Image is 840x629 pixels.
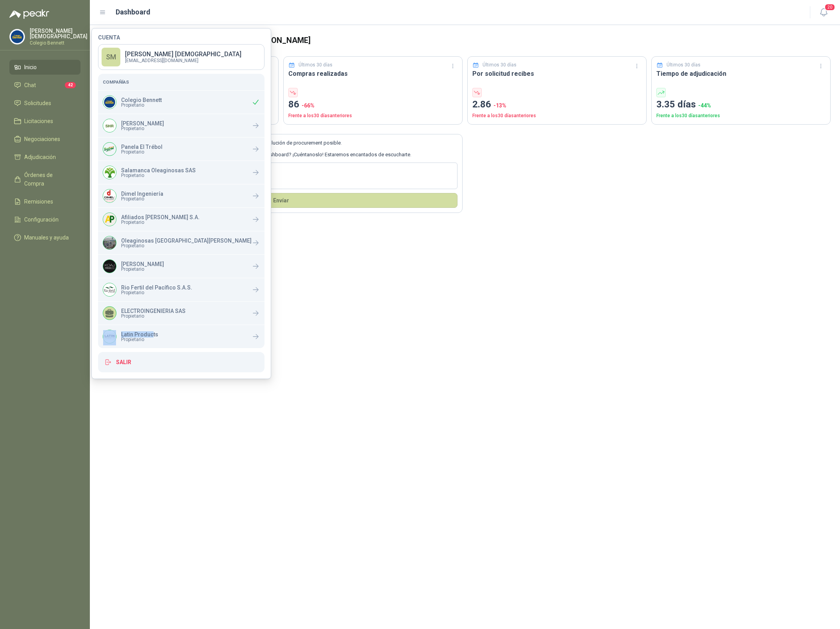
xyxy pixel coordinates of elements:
p: Afiliados [PERSON_NAME] S.A. [121,214,200,220]
img: Company Logo [103,189,116,202]
span: Configuración [24,215,59,224]
p: Oleaginosas [GEOGRAPHIC_DATA][PERSON_NAME] [121,238,252,243]
p: Rio Fertil del Pacífico S.A.S. [121,285,192,290]
span: Propietario [121,220,200,225]
p: 2.86 [472,97,642,112]
h3: Bienvenido de [DEMOGRAPHIC_DATA][PERSON_NAME] [112,34,831,46]
span: Adjudicación [24,153,56,161]
p: Colegio Bennett [121,97,162,103]
p: ELECTROINGENIERIA SAS [121,308,186,314]
img: Company Logo [103,119,116,132]
span: Negociaciones [24,135,60,143]
div: SM [102,48,120,66]
span: Propietario [121,243,252,248]
img: Company Logo [103,213,116,226]
span: -13 % [493,102,506,109]
p: Dimel Ingeniería [121,191,163,197]
span: Propietario [121,197,163,201]
p: [EMAIL_ADDRESS][DOMAIN_NAME] [125,58,241,63]
p: Últimos 30 días [298,61,332,69]
p: Últimos 30 días [667,61,701,69]
button: 20 [817,5,831,20]
a: Company LogoLatin ProductsPropietario [98,325,265,348]
p: [PERSON_NAME] [121,121,164,126]
img: Company Logo [103,143,116,155]
a: SM[PERSON_NAME] [DEMOGRAPHIC_DATA][EMAIL_ADDRESS][DOMAIN_NAME] [98,44,265,70]
a: Company LogoPanela El TrébolPropietario [98,138,265,161]
p: 3.35 días [656,97,826,112]
p: Frente a los 30 días anteriores [288,112,458,120]
p: [PERSON_NAME] [DEMOGRAPHIC_DATA] [30,28,88,39]
span: Propietario [121,126,164,131]
span: -44 % [698,102,711,109]
p: Frente a los 30 días anteriores [656,112,826,120]
a: Company LogoDimel IngenieríaPropietario [98,184,265,207]
p: ¿Tienes alguna sugerencia o petición sobre lo que te gustaría ver en tu dashboard? ¡Cuéntanoslo! ... [104,151,458,159]
p: Latin Products [121,332,158,337]
p: 86 [288,97,458,112]
span: Propietario [121,150,163,154]
a: Adjudicación [9,150,80,164]
img: Company Logo [103,260,116,273]
a: Configuración [9,212,80,227]
a: ELECTROINGENIERIA SASPropietario [98,302,265,325]
p: Colegio Bennett [30,41,88,45]
a: Company LogoRio Fertil del Pacífico S.A.S.Propietario [98,278,265,301]
a: Negociaciones [9,132,80,147]
h1: Dashboard [116,7,150,18]
span: Propietario [121,337,158,342]
a: Chat42 [9,78,80,93]
span: Inicio [24,63,37,71]
img: Logo peakr [9,9,49,19]
span: Propietario [121,290,192,295]
span: Remisiones [24,197,53,206]
span: 20 [824,4,835,11]
a: Company LogoAfiliados [PERSON_NAME] S.A.Propietario [98,208,265,231]
span: Propietario [121,173,196,178]
h3: Por solicitud recibes [472,69,642,79]
div: Company LogoColegio BennettPropietario [98,91,265,114]
span: Propietario [121,267,164,272]
p: Frente a los 30 días anteriores [472,112,642,120]
span: 42 [65,82,76,88]
p: Últimos 30 días [483,61,517,69]
a: Manuales y ayuda [9,230,80,245]
a: Company Logo[PERSON_NAME]Propietario [98,114,265,137]
span: Licitaciones [24,117,53,125]
a: Remisiones [9,194,80,209]
span: Órdenes de Compra [24,171,73,188]
a: Licitaciones [9,114,80,129]
a: Solicitudes [9,96,80,111]
a: Company LogoOleaginosas [GEOGRAPHIC_DATA][PERSON_NAME]Propietario [98,231,265,254]
span: Manuales y ayuda [24,233,69,242]
p: [PERSON_NAME] [DEMOGRAPHIC_DATA] [125,51,241,57]
p: [PERSON_NAME] [121,261,164,267]
span: Propietario [121,314,186,318]
p: Panela El Trébol [121,144,163,150]
img: Company Logo [103,236,116,249]
h5: Compañías [103,79,260,86]
a: Inicio [9,60,80,75]
h3: Compras realizadas [288,69,458,79]
h4: Cuenta [98,35,265,40]
span: Solicitudes [24,99,51,107]
p: Salamanca Oleaginosas SAS [121,168,196,173]
a: Órdenes de Compra [9,168,80,191]
a: Company Logo[PERSON_NAME]Propietario [98,255,265,278]
button: Envíar [104,193,458,208]
span: Propietario [121,103,162,107]
img: Company Logo [103,330,116,343]
p: En , nos importan tus necesidades y queremos ofrecerte la mejor solución de procurement posible. [104,139,458,147]
a: Company LogoSalamanca Oleaginosas SASPropietario [98,161,265,184]
h3: Tiempo de adjudicación [656,69,826,79]
img: Company Logo [10,29,25,44]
